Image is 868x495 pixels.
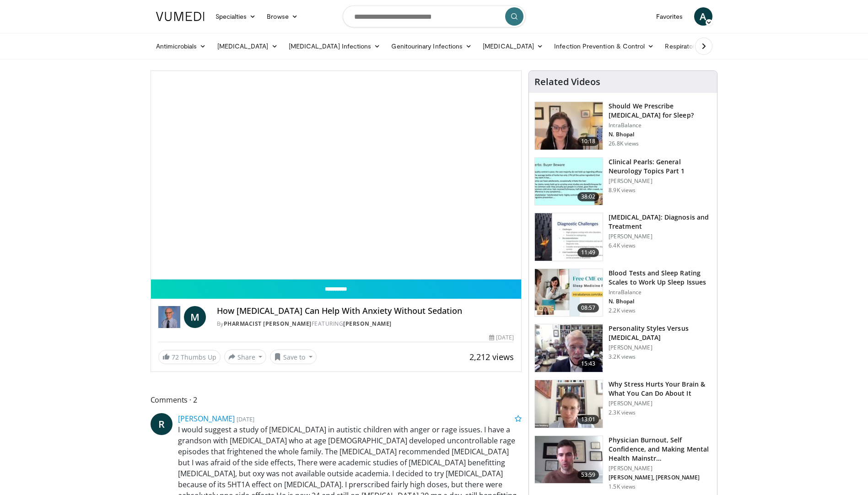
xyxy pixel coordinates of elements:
a: 53:59 Physician Burnout, Self Confidence, and Making Mental Health Mainstr… [PERSON_NAME] [PERSON... [534,436,712,490]
p: [PERSON_NAME], [PERSON_NAME] [609,474,712,481]
img: 153729e0-faea-4f29-b75f-59bcd55f36ca.150x105_q85_crop-smart_upscale.jpg [535,380,603,428]
a: 15:43 Personality Styles Versus [MEDICAL_DATA] [PERSON_NAME] 3.2K views [534,324,712,372]
span: 72 [172,353,179,361]
p: 6.4K views [609,242,636,249]
span: 2,212 views [469,351,514,362]
p: 3.2K views [609,353,636,360]
a: [PERSON_NAME] [343,320,392,328]
img: 91ec4e47-6cc3-4d45-a77d-be3eb23d61cb.150x105_q85_crop-smart_upscale.jpg [535,158,603,205]
p: N. Bhopal [609,131,712,138]
a: Browse [261,7,303,26]
img: 6e0bc43b-d42b-409a-85fd-0f454729f2ca.150x105_q85_crop-smart_upscale.jpg [535,213,603,261]
a: Antimicrobials [151,37,212,55]
a: 10:18 Should We Prescribe [MEDICAL_DATA] for Sleep? IntraBalance N. Bhopal 26.8K views [534,102,712,150]
p: 1.5K views [609,483,636,490]
a: 08:57 Blood Tests and Sleep Rating Scales to Work Up Sleep Issues IntraBalance N. Bhopal 2.2K views [534,269,712,317]
h3: Clinical Pearls: General Neurology Topics Part 1 [609,157,712,176]
a: Specialties [210,7,262,26]
a: 38:02 Clinical Pearls: General Neurology Topics Part 1 [PERSON_NAME] 8.9K views [534,157,712,206]
img: 8bb3fa12-babb-40ea-879a-3a97d6c50055.150x105_q85_crop-smart_upscale.jpg [535,324,603,372]
p: 2.3K views [609,409,636,416]
h3: Physician Burnout, Self Confidence, and Making Mental Health Mainstr… [609,436,712,463]
a: M [184,306,206,328]
a: Infection Prevention & Control [549,37,659,55]
a: Pharmacist [PERSON_NAME] [224,320,312,328]
span: 13:01 [577,415,599,424]
h4: How [MEDICAL_DATA] Can Help With Anxiety Without Sedation [217,306,514,316]
a: Favorites [651,7,689,26]
p: IntraBalance [609,122,712,129]
a: 72 Thumbs Up [158,350,221,364]
input: Search topics, interventions [343,5,526,27]
h3: Personality Styles Versus [MEDICAL_DATA] [609,324,712,342]
span: 15:43 [577,359,599,368]
a: 13:01 Why Stress Hurts Your Brain & What You Can Do About It [PERSON_NAME] 2.3K views [534,380,712,428]
img: 247ca3b2-fc43-4042-8c3d-b42db022ef6a.150x105_q85_crop-smart_upscale.jpg [535,269,603,317]
div: By FEATURING [217,320,514,328]
p: [PERSON_NAME] [609,178,712,185]
h3: [MEDICAL_DATA]: Diagnosis and Treatment [609,213,712,231]
a: 11:49 [MEDICAL_DATA]: Diagnosis and Treatment [PERSON_NAME] 6.4K views [534,213,712,261]
img: f21cf13f-4cab-47f8-a835-096779295739.150x105_q85_crop-smart_upscale.jpg [535,436,603,484]
a: Respiratory Infections [659,37,744,55]
p: 2.2K views [609,307,636,314]
span: 38:02 [577,192,599,201]
p: IntraBalance [609,289,712,296]
img: VuMedi Logo [156,12,205,21]
a: Genitourinary Infections [386,37,477,55]
small: [DATE] [237,415,254,423]
img: f7087805-6d6d-4f4e-b7c8-917543aa9d8d.150x105_q85_crop-smart_upscale.jpg [535,102,603,150]
video-js: Video Player [151,71,522,280]
p: 8.9K views [609,187,636,194]
a: A [694,7,712,26]
p: [PERSON_NAME] [609,344,712,351]
span: 11:49 [577,248,599,257]
h3: Should We Prescribe [MEDICAL_DATA] for Sleep? [609,102,712,120]
p: [PERSON_NAME] [609,465,712,472]
p: [PERSON_NAME] [609,400,712,407]
p: [PERSON_NAME] [609,233,712,240]
a: [MEDICAL_DATA] Infections [283,37,386,55]
h3: Blood Tests and Sleep Rating Scales to Work Up Sleep Issues [609,269,712,287]
a: [PERSON_NAME] [178,414,235,424]
a: R [151,413,173,435]
span: 10:18 [577,137,599,146]
a: [MEDICAL_DATA] [477,37,549,55]
p: N. Bhopal [609,298,712,305]
span: Comments 2 [151,394,522,406]
button: Share [224,350,267,364]
h4: Related Videos [534,76,600,87]
div: [DATE] [489,334,514,342]
a: [MEDICAL_DATA] [212,37,283,55]
button: Save to [270,350,317,364]
h3: Why Stress Hurts Your Brain & What You Can Do About It [609,380,712,398]
span: 08:57 [577,303,599,312]
span: 53:59 [577,470,599,479]
img: Pharmacist Michael [158,306,180,328]
p: 26.8K views [609,140,639,147]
